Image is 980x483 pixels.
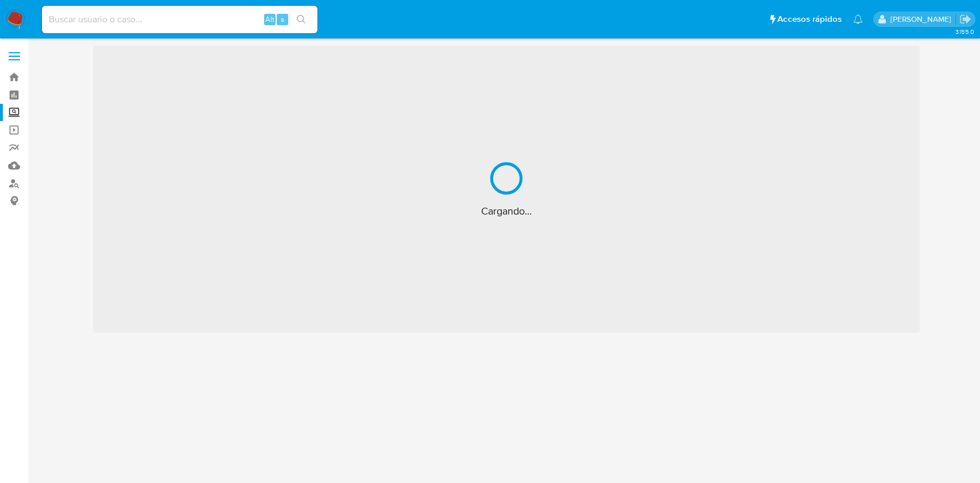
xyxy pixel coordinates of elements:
a: Salir [959,13,971,25]
span: Accesos rápidos [777,13,842,25]
p: ivonne.perezonofre@mercadolibre.com.mx [890,14,955,25]
input: Buscar usuario o caso... [42,12,317,27]
span: Cargando... [481,204,532,218]
span: s [281,14,284,25]
a: Notificaciones [853,14,863,24]
span: Alt [265,14,274,25]
button: search-icon [289,11,313,28]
